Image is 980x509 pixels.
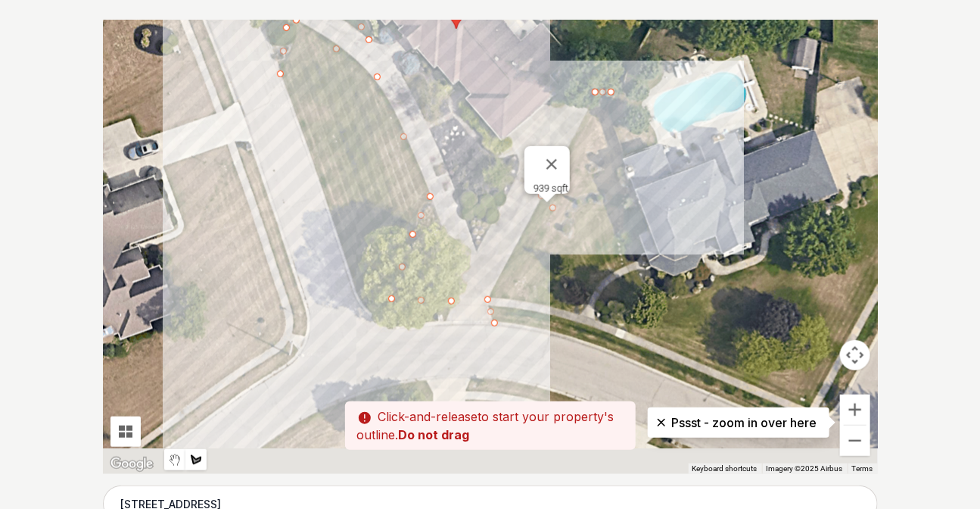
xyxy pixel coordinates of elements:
button: Draw a shape [185,449,207,470]
span: Click-and-release [378,409,478,424]
button: Zoom in [840,395,870,425]
img: Google [107,454,157,474]
a: Open this area in Google Maps (opens a new window) [107,454,157,474]
p: to start your property's outline. [345,401,636,450]
button: Keyboard shortcuts [692,464,758,474]
span: Imagery ©2025 Airbus [767,464,843,473]
button: Stop drawing [164,449,185,470]
button: Close [534,146,570,183]
button: Zoom out [840,426,870,456]
a: Terms (opens in new tab) [852,464,873,473]
p: Pssst - zoom in over here [660,414,817,432]
button: Map camera controls [840,340,870,370]
strong: Do not drag [399,427,470,442]
button: Tilt map [110,417,141,447]
div: 939 sqft [534,183,570,194]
